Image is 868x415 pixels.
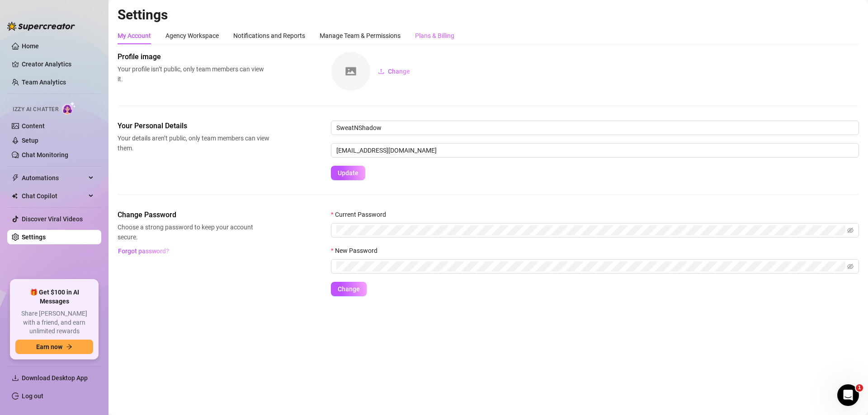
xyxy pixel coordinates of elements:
[118,121,269,131] span: Your Personal Details
[13,105,58,114] span: Izzy AI Chatter
[22,122,45,130] a: Content
[22,137,38,144] a: Setup
[331,210,392,219] label: Current Password
[15,340,93,354] button: Earn nowarrow-right
[233,31,305,41] div: Notifications and Reports
[12,174,19,182] span: thunderbolt
[22,215,83,223] a: Discover Viral Videos
[847,227,854,233] span: eye-invisible
[118,247,169,255] span: Forgot password?
[36,343,62,350] span: Earn now
[338,285,360,293] span: Change
[336,261,845,271] input: New Password
[22,42,39,50] a: Home
[415,31,454,41] div: Plans & Billing
[331,52,370,91] img: square-placeholder.png
[12,374,19,382] span: download
[331,121,859,135] input: Enter name
[338,169,359,177] span: Update
[118,133,269,153] span: Your details aren’t public, only team members can view them.
[336,225,845,235] input: Current Password
[118,31,151,41] div: My Account
[62,102,76,115] img: AI Chatter
[118,6,859,23] h2: Settings
[7,22,75,31] img: logo-BBDzfeDw.svg
[331,143,859,158] input: Enter new email
[331,246,383,256] label: New Password
[837,384,859,406] iframe: Intercom live chat
[371,64,417,79] button: Change
[331,166,365,180] button: Update
[22,171,86,185] span: Automations
[118,210,269,220] span: Change Password
[118,51,269,62] span: Profile image
[15,309,93,336] span: Share [PERSON_NAME] with a friend, and earn unlimited rewards
[118,64,269,84] span: Your profile isn’t public, only team members can view it.
[388,68,410,75] span: Change
[66,344,72,350] span: arrow-right
[331,282,367,296] button: Change
[320,31,401,41] div: Manage Team & Permissions
[12,193,18,199] img: Chat Copilot
[118,244,169,258] button: Forgot password?
[118,222,269,242] span: Choose a strong password to keep your account secure.
[22,79,66,86] a: Team Analytics
[22,151,68,159] a: Chat Monitoring
[22,57,94,71] a: Creator Analytics
[856,384,863,392] span: 1
[165,31,219,41] div: Agency Workspace
[22,233,46,241] a: Settings
[22,374,88,382] span: Download Desktop App
[378,68,384,75] span: upload
[22,189,86,203] span: Chat Copilot
[22,392,43,400] a: Log out
[15,288,93,306] span: 🎁 Get $100 in AI Messages
[847,263,854,270] span: eye-invisible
